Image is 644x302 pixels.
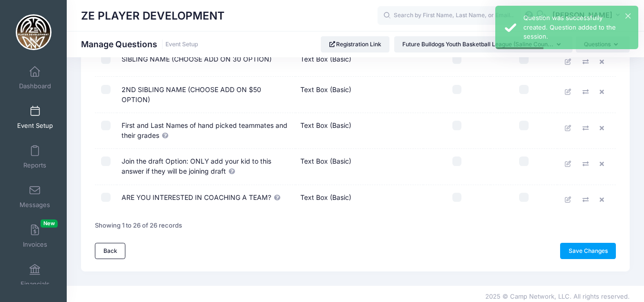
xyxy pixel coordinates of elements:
[95,215,182,237] div: Showing 1 to 26 of 26 records
[228,167,236,175] span: Do not fill out the hand picked names if you are joining the draft If you will not be drafted pla...
[20,201,50,209] span: Messages
[12,101,58,134] a: Event Setup
[19,82,51,90] span: Dashboard
[12,180,58,213] a: Messages
[378,6,521,25] input: Search by First Name, Last Name, or Email...
[162,131,169,139] span: Only place your team names on this line if they are hand picked. If you are joining draft, answer...
[485,292,630,300] span: 2025 © Camp Network, LLC. All rights reserved.
[546,5,630,27] button: [PERSON_NAME]
[394,36,572,52] button: Future Bulldogs Youth Basketball League (Saline Coun...
[95,243,125,259] a: Back
[296,149,423,185] td: Text Box (Basic)
[402,41,553,48] span: Future Bulldogs Youth Basketball League (Saline Coun...
[625,13,631,19] button: ×
[81,5,225,27] h1: ZE PLAYER DEVELOPMENT
[117,113,296,149] td: First and Last Names of hand picked teammates and their grades
[296,47,423,77] td: Text Box (Basic)
[117,149,296,185] td: Join the draft Option: ONLY add your kid to this answer if they will be joining draft
[296,185,423,215] td: Text Box (Basic)
[17,122,53,130] span: Event Setup
[165,41,198,48] a: Event Setup
[321,36,390,52] a: Registration Link
[296,113,423,149] td: Text Box (Basic)
[20,280,50,288] span: Financials
[12,219,58,253] a: InvoicesNew
[12,259,58,292] a: Financials
[41,219,58,228] span: New
[117,47,296,77] td: SIBLING NAME (CHOOSE ADD ON 30 OPTION)
[117,77,296,113] td: 2ND SIBLING NAME (CHOOSE ADD ON $50 OPTION)
[523,13,631,42] div: Question was successfully created. Question added to the session.
[560,243,616,259] a: Save Changes
[274,193,281,201] span: YES OR NO HEAD COACH OR ASSISTANT
[81,39,198,49] h1: Manage Questions
[23,161,46,169] span: Reports
[23,240,47,249] span: Invoices
[296,77,423,113] td: Text Box (Basic)
[12,140,58,174] a: Reports
[12,61,58,94] a: Dashboard
[117,185,296,215] td: ARE YOU INTERESTED IN COACHING A TEAM?
[16,14,51,50] img: ZE PLAYER DEVELOPMENT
